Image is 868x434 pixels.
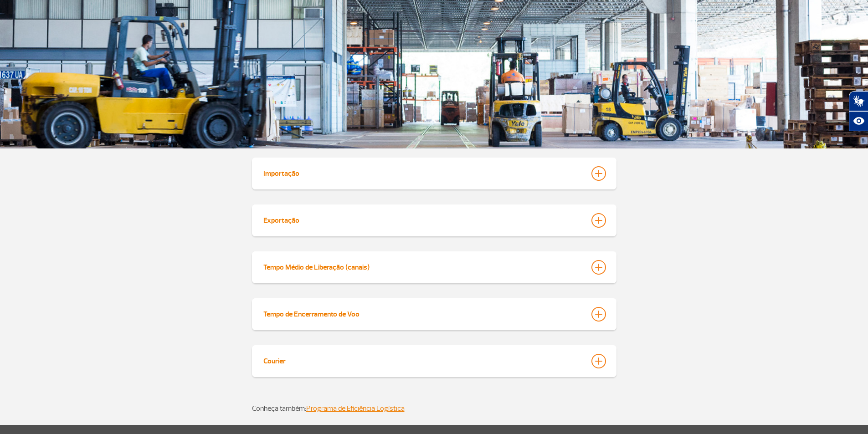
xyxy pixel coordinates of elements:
button: Tempo de Encerramento de Voo [263,304,606,325]
a: Programa de Eficiência Logística [306,404,405,413]
button: Courier [263,351,606,372]
p: Conheça também: [252,403,616,414]
div: Courier [263,354,286,366]
button: Tempo Médio de Liberação (canais) [263,257,606,278]
button: Abrir tradutor de língua de sinais. [849,91,868,111]
div: Tempo Médio de Liberação (canais) [263,260,370,272]
button: Exportação [263,210,606,231]
div: Importação [263,166,299,178]
button: Importação [263,163,606,184]
div: Tempo de Encerramento de Voo [263,307,360,319]
div: Exportação [263,213,299,225]
button: Abrir recursos assistivos. [849,111,868,131]
div: Plugin de acessibilidade da Hand Talk. [849,91,868,131]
